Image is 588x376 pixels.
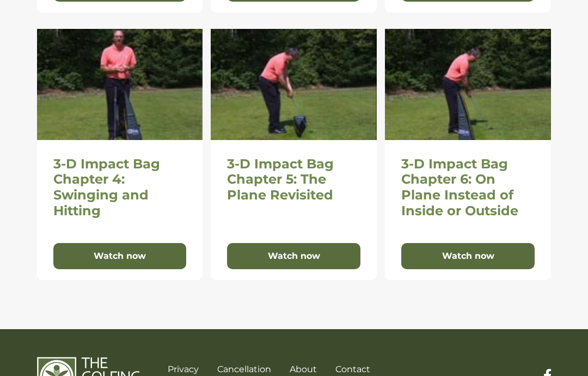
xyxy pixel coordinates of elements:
[53,243,187,269] button: Watch now
[53,156,187,219] h2: 3-D Impact Bag Chapter 4: Swinging and Hitting
[168,364,199,374] a: Privacy
[217,364,271,374] a: Cancellation
[227,243,360,269] button: Watch now
[335,364,370,374] a: Contact
[401,156,535,219] h2: 3-D Impact Bag Chapter 6: On Plane Instead of Inside or Outside
[401,243,535,269] button: Watch now
[290,364,317,374] a: About
[227,156,360,203] h2: 3-D Impact Bag Chapter 5: The Plane Revisited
